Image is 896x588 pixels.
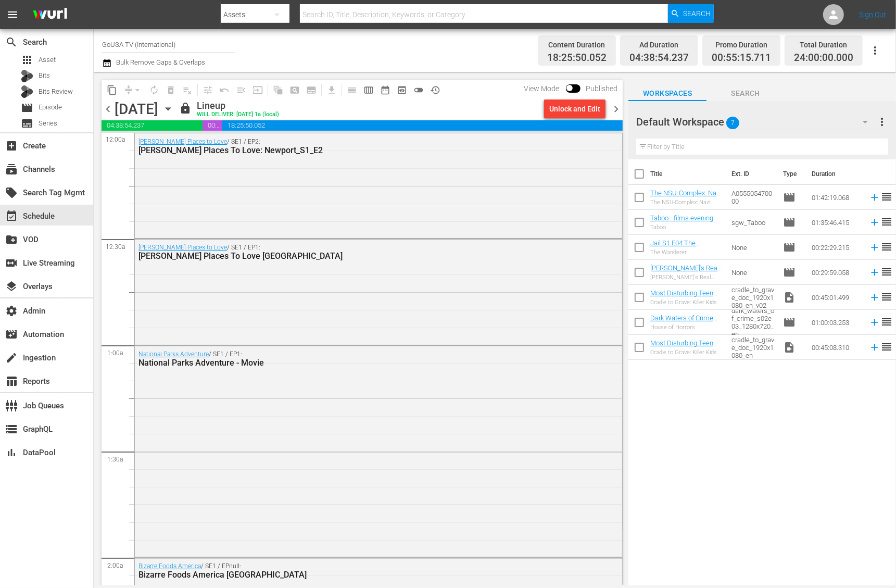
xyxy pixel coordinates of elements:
span: Episode [783,266,796,279]
svg: Add to Schedule [869,217,880,228]
span: Live Streaming [5,257,18,269]
a: Bizarre Foods America [138,562,201,570]
td: cradle_to_grave_doc_1920x1080_en_v02 [727,285,779,310]
span: Create Series Block [303,82,320,98]
span: Workspaces [628,87,706,100]
span: reorder [880,191,893,203]
span: Episode [39,102,62,112]
a: Taboo - films evening [650,214,713,222]
span: Customize Events [196,80,216,100]
span: 04:38:54.237 [102,120,203,131]
span: Update Metadata from Key Asset [249,82,266,98]
div: National Parks Adventure - Movie [138,358,562,368]
a: Sign Out [859,10,886,19]
div: Lineup [197,100,279,111]
span: Episode [783,316,796,329]
span: VOD [5,233,18,246]
span: Reports [5,375,18,387]
span: reorder [880,241,893,253]
span: Episode [783,191,796,204]
span: history_outlined [430,85,440,95]
div: Taboo [650,224,713,231]
a: [PERSON_NAME] Places to Love [138,138,227,145]
span: Search [683,4,711,23]
span: 18:25:50.052 [222,120,623,131]
div: / SE1 / EP2: [138,138,562,155]
span: chevron_left [102,103,115,116]
div: Ad Duration [629,37,689,52]
span: Week Calendar View [360,82,377,98]
div: [PERSON_NAME]'s Real Good Food - Desserts With Benefits [650,274,723,281]
span: more_vert [876,116,888,128]
svg: Add to Schedule [869,342,880,353]
span: Search [706,87,785,100]
td: 00:22:29.215 [807,235,865,260]
span: date_range_outlined [380,85,390,95]
span: reorder [880,341,893,353]
svg: Add to Schedule [869,317,880,328]
span: Bulk Remove Gaps & Overlaps [115,58,205,66]
div: Bits Review [21,85,33,98]
div: Default Workspace [636,107,878,136]
span: Asset [39,55,56,65]
span: 04:38:54.237 [629,52,689,64]
th: Type [777,159,805,189]
span: Fill episodes with ad slates [233,82,249,98]
th: Title [650,159,725,189]
div: Bits [21,70,33,82]
span: 24 hours Lineup View is OFF [410,82,427,98]
span: Video [783,291,796,304]
div: [PERSON_NAME] Places To Love [GEOGRAPHIC_DATA] [138,251,562,261]
th: Ext. ID [725,159,776,189]
span: Episode [783,241,796,254]
svg: Add to Schedule [869,192,880,203]
div: / SE1 / EP1: [138,351,562,368]
div: [DATE] [115,101,158,118]
span: calendar_view_week_outlined [363,85,374,95]
span: menu [6,8,19,21]
td: 01:42:19.068 [807,185,865,210]
span: 00:55:15.711 [203,120,222,131]
svg: Add to Schedule [869,292,880,303]
span: Schedule [5,210,18,222]
span: reorder [880,291,893,303]
span: Loop Content [146,82,162,98]
span: preview_outlined [397,85,407,95]
td: 00:29:59.058 [807,260,865,285]
span: Channels [5,163,18,176]
span: toggle_off [413,85,424,95]
td: 01:35:46.415 [807,210,865,235]
svg: Add to Schedule [869,267,880,278]
td: cradle_to_grave_doc_1920x1080_en [727,335,779,360]
a: Dark Waters of Crime S02E03 [650,314,717,330]
span: Ingestion [5,352,18,364]
span: View Mode: [519,84,566,93]
th: Duration [805,159,868,189]
div: The NSU-Complex: Nazi German Underground [650,199,723,206]
div: Unlock and Edit [549,99,600,118]
div: Total Duration [794,37,853,52]
a: [PERSON_NAME] Places to Love [138,244,227,251]
div: Cradle to Grave: Killer Kids [650,299,723,306]
span: content_copy [107,85,117,95]
span: 7 [726,112,739,134]
div: The Wanderer [650,249,723,256]
span: chevron_right [610,103,623,116]
td: sgw_Taboo [727,210,779,235]
span: Admin [5,305,18,317]
div: / SE1 / EPnull: [138,562,562,580]
div: WILL DELIVER: [DATE] 1a (local) [197,111,279,118]
div: Promo Duration [712,37,771,52]
button: more_vert [876,109,888,134]
span: Published [580,84,623,93]
span: reorder [880,316,893,328]
span: Episode [783,216,796,229]
button: Search [668,4,714,23]
span: Download as CSV [320,80,340,100]
td: 01:00:03.253 [807,310,865,335]
div: [PERSON_NAME] Places To Love: Newport_S1_E2 [138,145,562,155]
div: House of Horrors [650,324,723,331]
span: Search [5,36,18,48]
div: Cradle to Grave: Killer Kids [650,349,723,356]
button: Unlock and Edit [544,99,605,118]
